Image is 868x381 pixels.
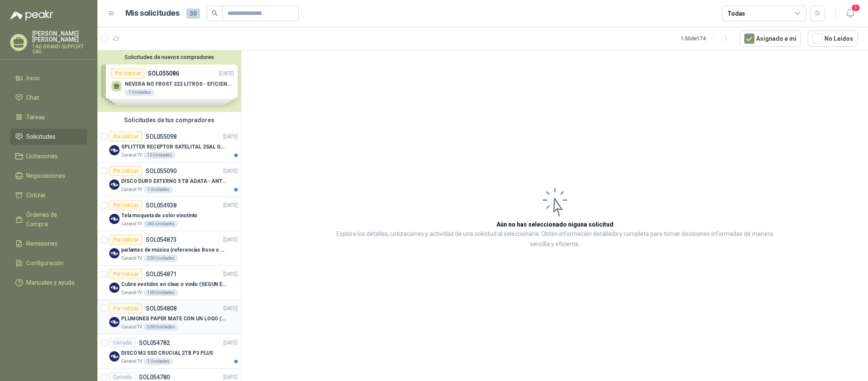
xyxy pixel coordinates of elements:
span: search [212,10,218,16]
a: Remisiones [10,235,87,252]
p: PLUMONES PAPER MATE CON UN LOGO (SEGUN REF.ADJUNTA) [121,315,227,323]
img: Logo peakr [10,10,53,20]
div: 200 Unidades [144,255,178,262]
div: Por cotizar [109,303,142,314]
div: Por cotizar [109,235,142,245]
a: Cotizar [10,187,87,203]
p: SOL054780 [139,374,170,380]
a: Por cotizarSOL054938[DATE] Company LogoTela moqueta de color vinotintoCaracol TV245 Unidades [97,197,241,231]
img: Company Logo [109,179,119,190]
p: TAG BRAND SUPPORT SAS [32,44,87,54]
img: Company Logo [109,283,119,293]
span: Cotizar [26,190,46,200]
p: Caracol TV [121,221,142,227]
p: Explora los detalles, cotizaciones y actividad de una solicitud al seleccionarla. Obtén informaci... [326,229,783,249]
p: SOL054873 [146,237,177,243]
p: SOL054938 [146,202,177,208]
span: Tareas [26,112,45,122]
button: 1 [843,6,858,21]
p: [DATE] [223,270,238,278]
div: 100 Unidades [144,289,178,296]
p: [DATE] [223,202,238,210]
p: [DATE] [223,167,238,175]
span: Negociaciones [26,171,65,180]
div: Solicitudes de tus compradores [97,112,241,128]
p: [PERSON_NAME] [PERSON_NAME] [32,31,87,42]
a: Por cotizarSOL054873[DATE] Company Logoparlantes de música (referencias Bose o Alexa) CON MARCACI... [97,231,241,266]
a: Por cotizarSOL054808[DATE] Company LogoPLUMONES PAPER MATE CON UN LOGO (SEGUN REF.ADJUNTA)Caracol... [97,300,241,334]
div: Por cotizar [109,132,142,142]
p: Caracol TV [121,152,142,159]
img: Company Logo [109,351,119,361]
img: Company Logo [109,214,119,224]
a: Licitaciones [10,148,87,164]
span: Solicitudes [26,132,55,141]
a: Solicitudes [10,129,87,145]
img: Company Logo [109,317,119,327]
p: parlantes de música (referencias Bose o Alexa) CON MARCACION 1 LOGO (Mas datos en el adjunto) [121,246,227,254]
div: 1 Unidades [144,358,173,365]
p: Caracol TV [121,358,142,365]
div: Cerrado [109,338,136,348]
a: Por cotizarSOL055098[DATE] Company LogoSPLITTER RECEPTOR SATELITAL 2SAL GT-SP21Caracol TV10 Unidades [97,128,241,162]
p: [DATE] [223,339,238,347]
img: Company Logo [109,248,119,258]
span: 30 [186,8,200,19]
a: Órdenes de Compra [10,207,87,232]
p: Caracol TV [121,186,142,193]
span: Remisiones [26,239,58,248]
p: SOL054871 [146,271,177,277]
button: No Leídos [808,31,858,47]
img: Company Logo [109,145,119,155]
p: SOL054782 [139,340,170,346]
span: Configuración [26,258,64,268]
span: Chat [26,93,39,102]
a: Inicio [10,70,87,86]
p: DISCO M2 SSD CRUCIAL 2TB P3 PLUS [121,349,213,357]
p: [DATE] [223,305,238,313]
a: Negociaciones [10,168,87,184]
div: 1 Unidades [144,186,173,193]
span: Inicio [26,73,40,83]
button: Solicitudes de nuevos compradores [101,54,238,60]
p: [DATE] [223,133,238,141]
div: 500 Unidades [144,324,178,331]
a: Configuración [10,255,87,271]
span: Órdenes de Compra [26,210,79,229]
div: 10 Unidades [144,152,175,159]
p: SOL054808 [146,305,177,311]
p: Caracol TV [121,255,142,262]
a: Por cotizarSOL054871[DATE] Company LogoCubre vestidos en clear o vinilo (SEGUN ESPECIFICACIONES D... [97,266,241,300]
p: Cubre vestidos en clear o vinilo (SEGUN ESPECIFICACIONES DEL ADJUNTO) [121,280,227,289]
div: Por cotizar [109,200,142,210]
p: [DATE] [223,236,238,244]
a: Por cotizarSOL055090[DATE] Company LogoDISCO DURO EXTERNO 5 TB ADATA - ANTIGOLPESCaracol TV1 Unid... [97,162,241,197]
p: SOL055090 [146,168,177,174]
p: SPLITTER RECEPTOR SATELITAL 2SAL GT-SP21 [121,143,227,151]
span: 1 [851,4,860,12]
span: Licitaciones [26,151,58,161]
div: Por cotizar [109,269,142,279]
h1: Mis solicitudes [125,7,180,20]
a: CerradoSOL054782[DATE] Company LogoDISCO M2 SSD CRUCIAL 2TB P3 PLUSCaracol TV1 Unidades [97,334,241,369]
p: Tela moqueta de color vinotinto [121,212,197,220]
div: Todas [727,9,745,18]
div: 1 - 50 de 174 [681,32,733,45]
span: Manuales y ayuda [26,278,75,287]
h3: Aún no has seleccionado niguna solicitud [496,220,613,229]
p: DISCO DURO EXTERNO 5 TB ADATA - ANTIGOLPES [121,177,227,185]
a: Manuales y ayuda [10,275,87,291]
p: Caracol TV [121,324,142,331]
a: Tareas [10,109,87,125]
div: Por cotizar [109,166,142,176]
a: Chat [10,90,87,106]
div: Solicitudes de nuevos compradoresPor cotizarSOL055086[DATE] NEVERA NO FROST 222 LITROS - EFICIENC... [97,50,241,112]
p: SOL055098 [146,134,177,140]
p: Caracol TV [121,289,142,296]
button: Asignado a mi [740,31,801,47]
div: 245 Unidades [144,221,178,227]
